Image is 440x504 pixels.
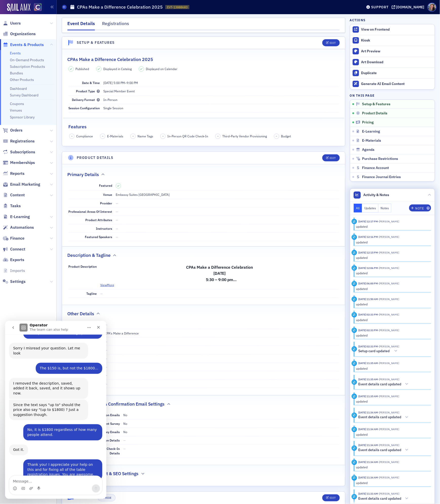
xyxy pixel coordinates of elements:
[378,297,399,301] span: Aidan Sullivan
[3,246,25,252] a: Connect
[356,481,428,485] div: updated
[85,218,112,222] span: Product Attributes
[10,138,35,144] span: Registrations
[10,108,22,113] a: Venues
[3,149,35,155] a: Subscriptions
[378,345,399,348] span: Tiffany Carson
[378,266,399,270] span: Tiffany Carson
[356,224,428,229] div: updated
[100,291,103,296] span: —
[10,86,27,91] a: Dashboard
[67,401,165,407] h2: Post-Registration & Confirmation Email Settings
[358,497,401,501] h5: Event details card updated
[378,313,399,316] span: Tiffany Carson
[352,394,357,399] div: Update
[352,380,357,385] div: Activity
[76,134,93,138] span: Compliance
[356,302,428,306] div: updated
[352,475,357,481] div: Update
[378,476,399,479] span: Tiffany Carson
[137,134,153,138] span: Name Tags
[358,448,410,453] button: Event details card updated
[358,220,378,223] time: 9/24/2025 12:17 PM
[10,246,25,252] span: Connect
[116,201,118,205] span: —
[378,235,399,239] span: Tiffany Carson
[10,182,40,187] span: Email Marketing
[352,235,357,240] div: Update
[10,257,24,263] span: Exports
[68,106,100,110] span: Session Configuration
[3,203,21,209] a: Tasks
[68,209,112,214] span: Professional Areas Of Interest
[113,81,125,85] time: 5:00 PM
[10,160,35,165] span: Memberships
[356,255,428,260] div: updated
[358,415,410,420] button: Event details card updated
[352,219,357,224] div: Update
[378,444,399,447] span: Tiffany Carson
[428,3,436,12] span: Profile
[10,192,25,198] span: Content
[362,102,390,107] span: Setup & Features
[281,134,291,138] span: Budget
[358,496,410,501] button: Event details card updated
[356,240,428,244] div: updated
[116,218,118,222] span: —
[102,20,129,30] div: Registrations
[10,203,21,209] span: Tasks
[378,394,399,398] span: Tiffany Carson
[356,432,428,437] div: updated
[10,20,21,26] span: Users
[103,89,135,93] span: Special Member Event
[322,154,340,161] button: Edit
[3,225,34,230] a: Automations
[86,291,97,296] span: Tagline
[123,411,339,419] dd: No
[10,71,23,75] a: Bundles
[103,98,117,102] span: In-Person
[396,5,425,9] div: [DOMAIN_NAME]
[356,366,428,371] div: updated
[358,382,401,387] h5: Event details card updated
[354,204,362,213] button: All
[356,271,428,275] div: updated
[10,268,25,274] span: Imports
[352,328,357,333] div: Update
[358,266,378,270] time: 9/24/2025 12:06 PM
[67,171,99,178] h2: Primary Details
[102,134,104,138] span: –
[358,345,378,348] time: 9/2/2025 02:33 PM
[3,236,25,241] a: Finance
[103,67,132,71] span: Displayed in Catalog
[3,257,24,263] a: Exports
[350,35,435,46] a: Kiosk
[378,220,399,223] span: Tiffany Carson
[100,201,112,205] span: Provider
[392,5,426,9] button: [DOMAIN_NAME]
[10,214,30,220] span: E-Learning
[356,465,428,470] div: updated
[358,382,410,387] button: Event details card updated
[67,56,153,63] h2: CPAs Make a Difference Celebration 2025
[167,134,208,138] span: In-Person QR Code Check-In
[3,192,25,198] a: Content
[10,128,23,133] span: Orders
[352,250,357,255] div: Update
[378,460,399,464] span: Tiffany Carson
[10,115,35,119] a: Sponsor Library
[146,67,177,71] span: Displayed on Calendar
[10,31,36,37] span: Organizations
[3,31,36,37] a: Organizations
[10,279,26,284] span: Settings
